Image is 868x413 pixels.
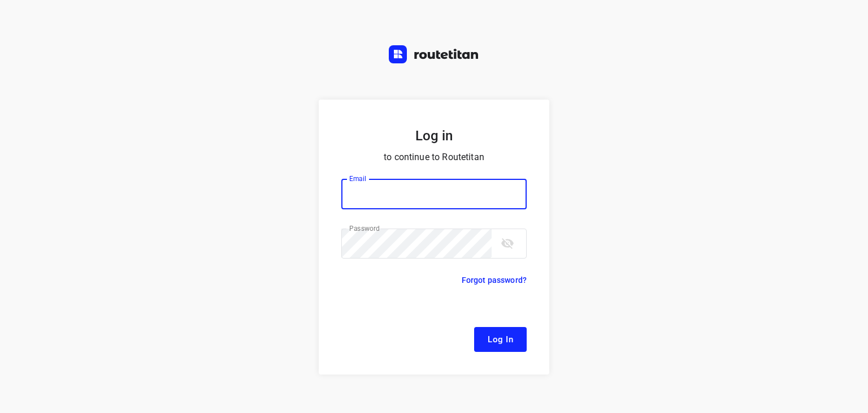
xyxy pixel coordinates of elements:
button: toggle password visibility [496,232,519,255]
span: Log In [488,332,513,347]
img: Routetitan [389,45,479,63]
p: Forgot password? [462,273,527,287]
h5: Log in [341,127,527,145]
p: to continue to Routetitan [341,149,527,165]
button: Log In [474,327,527,352]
